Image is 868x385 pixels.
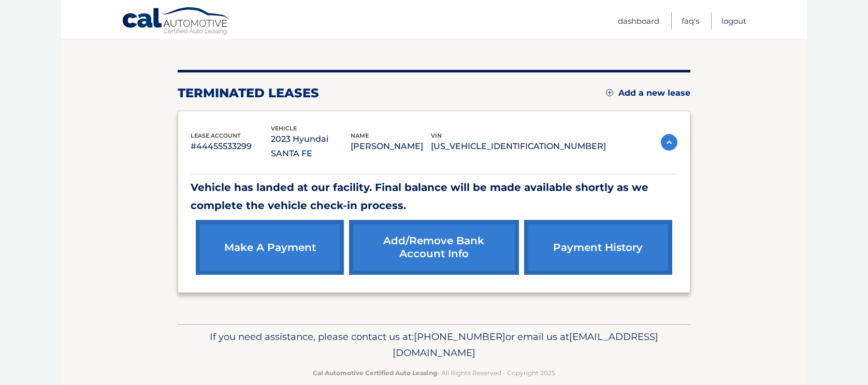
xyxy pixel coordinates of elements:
[184,367,684,378] p: - All Rights Reserved - Copyright 2025
[606,88,690,98] a: Add a new lease
[661,134,677,151] img: accordion-active.svg
[122,7,230,37] a: Cal Automotive
[431,139,606,154] p: [US_VEHICLE_IDENTIFICATION_NUMBER]
[414,331,505,343] span: [PHONE_NUMBER]
[271,125,297,132] span: vehicle
[191,132,241,139] span: lease account
[313,369,437,377] strong: Cal Automotive Certified Auto Leasing
[606,89,613,96] img: add.svg
[178,85,319,101] h2: terminated leases
[721,12,746,29] a: Logout
[191,139,271,154] p: #44455533299
[351,132,369,139] span: name
[431,132,442,139] span: vin
[524,220,672,275] a: payment history
[349,220,518,275] a: Add/Remove bank account info
[184,329,684,362] p: If you need assistance, please contact us at: or email us at
[618,12,659,29] a: Dashboard
[351,139,431,154] p: [PERSON_NAME]
[682,12,699,29] a: FAQ's
[191,179,677,215] p: Vehicle has landed at our facility. Final balance will be made available shortly as we complete t...
[271,132,351,161] p: 2023 Hyundai SANTA FE
[196,220,344,275] a: make a payment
